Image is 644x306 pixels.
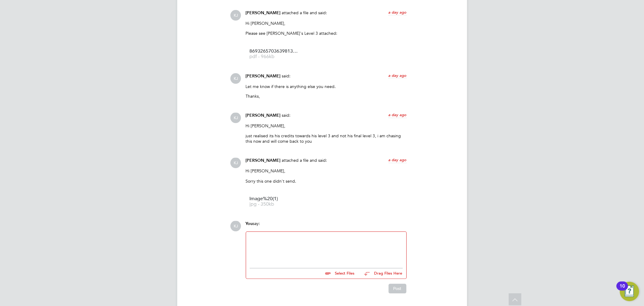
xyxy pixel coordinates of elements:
p: just realised its his credits towards his level 3 and not his final level 3, i am chasing this no... [246,133,407,144]
span: KJ [231,73,241,84]
span: KJ [231,221,241,232]
span: [PERSON_NAME] [246,73,281,79]
p: Hi [PERSON_NAME], [246,123,407,129]
span: 8693265703639813519.pdf [250,49,298,54]
span: pdf - 966kb [250,54,298,59]
a: Image%20(1) jpg - 350kb [250,197,298,207]
a: 8693265703639813519.pdf pdf - 966kb [250,49,298,59]
p: Please see [PERSON_NAME]'s Level 3 attached: [246,31,407,36]
span: said: [282,73,291,79]
span: KJ [231,113,241,123]
span: attached a file and said: [282,158,327,163]
span: attached a file and said: [282,10,327,15]
span: [PERSON_NAME] [246,158,281,163]
span: a day ago [389,73,407,78]
span: jpg - 350kb [250,202,298,207]
span: You [246,221,253,226]
div: say: [246,221,407,232]
button: Post [389,284,406,294]
span: Image%20(1) [250,197,298,201]
p: Hi [PERSON_NAME], [246,21,407,26]
p: Hi [PERSON_NAME], [246,168,407,174]
button: Drag Files Here [360,268,403,280]
span: a day ago [389,10,407,15]
span: KJ [231,10,241,21]
button: Open Resource Center, 10 new notifications [620,282,639,301]
span: a day ago [389,158,407,163]
span: a day ago [389,112,407,118]
span: [PERSON_NAME] [246,10,281,15]
span: [PERSON_NAME] [246,113,281,118]
p: Let me know if there is anything else you need. [246,84,407,89]
p: Sorry this one didn't send. [246,179,407,184]
span: said: [282,113,291,118]
div: 10 [620,286,625,294]
p: Thanks, [246,94,407,99]
span: KJ [231,158,241,168]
